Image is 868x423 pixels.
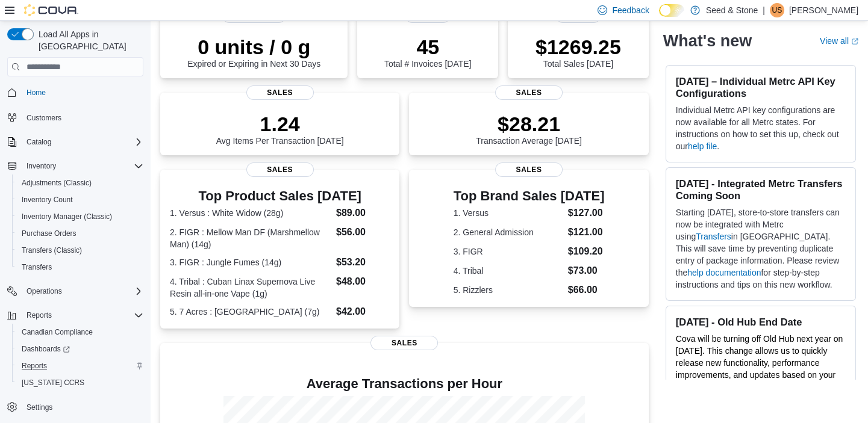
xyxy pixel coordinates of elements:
span: Inventory Manager (Classic) [22,212,112,221]
dt: 2. FIGR : Mellow Man DF (Marshmellow Man) (14g) [170,226,331,250]
span: Transfers (Classic) [22,245,82,255]
span: [US_STATE] CCRS [22,378,84,387]
span: Settings [27,403,52,412]
dt: 1. Versus [454,207,563,219]
dt: 4. Tribal : Cuban Linax Supernova Live Resin all-in-one Vape (1g) [170,276,331,300]
span: Adjustments (Classic) [22,178,92,188]
button: Inventory [2,158,148,174]
div: Upminderjit Singh [770,3,784,17]
button: Canadian Compliance [12,324,148,341]
span: Operations [27,286,62,296]
dt: 3. FIGR [454,245,563,258]
span: Inventory Manager (Classic) [17,209,143,224]
dt: 1. Versus : White Widow (28g) [170,207,331,219]
span: Sales [246,162,314,177]
dd: $127.00 [568,206,605,220]
span: Load All Apps in [GEOGRAPHIC_DATA] [34,28,143,52]
span: Dashboards [17,342,143,356]
div: Avg Items Per Transaction [DATE] [216,112,344,146]
button: Inventory Count [12,191,148,208]
p: $1269.25 [535,35,621,59]
a: View allExternal link [820,36,858,46]
dd: $121.00 [568,225,605,239]
dd: $53.20 [336,255,390,270]
a: Inventory Manager (Classic) [17,209,117,224]
span: Transfers [17,260,143,274]
span: Settings [22,400,143,415]
button: Reports [2,307,148,324]
button: Transfers (Classic) [12,242,148,259]
button: Transfers [12,259,148,276]
p: 1.24 [216,112,344,136]
dd: $42.00 [336,304,390,319]
a: Adjustments (Classic) [17,176,96,190]
dd: $56.00 [336,225,390,239]
a: [US_STATE] CCRS [17,375,89,390]
h2: What's new [663,31,752,51]
p: 45 [384,35,471,59]
a: Transfers [696,232,731,241]
span: Reports [22,308,143,323]
h3: [DATE] – Individual Metrc API Key Configurations [676,75,846,99]
a: Purchase Orders [17,226,81,241]
a: Customers [22,111,66,125]
span: Purchase Orders [17,226,143,241]
a: Canadian Compliance [17,325,98,339]
span: Reports [17,359,143,373]
span: Operations [22,284,143,298]
span: Feedback [612,4,649,16]
a: Inventory Count [17,193,78,207]
span: Sales [246,85,314,100]
button: Customers [2,108,148,126]
div: Total Sales [DATE] [535,35,621,69]
span: Sales [495,162,563,177]
dd: $109.20 [568,244,605,259]
button: Reports [22,308,57,323]
dt: 2. General Admission [454,226,563,238]
h3: [DATE] - Integrated Metrc Transfers Coming Soon [676,178,846,202]
p: 0 units / 0 g [187,35,320,59]
button: [US_STATE] CCRS [12,374,148,391]
button: Catalog [2,134,148,150]
p: Seed & Stone [706,3,758,17]
button: Catalog [22,135,56,149]
span: Inventory Count [17,193,143,207]
span: Reports [27,310,52,320]
span: Customers [22,110,143,125]
button: Operations [22,284,67,298]
button: Purchase Orders [12,225,148,242]
a: Dashboards [12,341,148,357]
h3: Top Brand Sales [DATE] [454,189,605,203]
button: Adjustments (Classic) [12,174,148,191]
a: Transfers (Classic) [17,243,87,258]
span: Cova will be turning off Old Hub next year on [DATE]. This change allows us to quickly release ne... [676,334,843,404]
button: Settings [2,398,148,416]
a: Dashboards [17,342,75,356]
span: Reports [22,361,47,371]
button: Operations [2,283,148,300]
button: Home [2,84,148,101]
svg: External link [851,38,858,45]
p: $28.21 [476,112,582,136]
dt: 3. FIGR : Jungle Fumes (14g) [170,256,331,268]
button: Inventory Manager (Classic) [12,208,148,225]
a: Reports [17,359,52,373]
span: Home [27,88,46,97]
span: Sales [370,336,438,350]
span: Canadian Compliance [17,325,143,339]
input: Dark Mode [659,4,684,17]
span: Dashboards [22,344,70,354]
p: | [763,3,765,17]
span: Dark Mode [659,17,660,17]
span: Inventory [27,161,56,171]
button: Inventory [22,159,61,173]
h4: Average Transactions per Hour [170,377,639,391]
span: Home [22,85,143,100]
span: Inventory Count [22,195,73,205]
h3: [DATE] - Old Hub End Date [676,316,846,328]
h3: Top Product Sales [DATE] [170,189,390,203]
a: help file [688,141,717,151]
div: Transaction Average [DATE] [476,112,582,146]
dt: 4. Tribal [454,265,563,277]
dd: $66.00 [568,283,605,297]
